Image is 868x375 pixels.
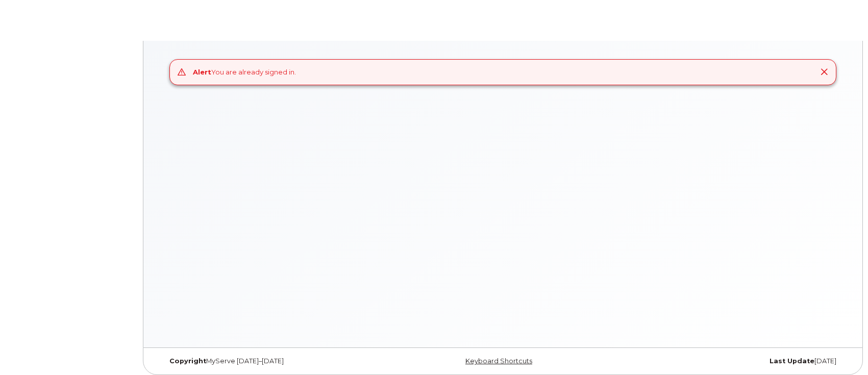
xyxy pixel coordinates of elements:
a: Keyboard Shortcuts [465,357,532,365]
div: MyServe [DATE]–[DATE] [162,357,389,365]
div: You are already signed in. [193,67,296,77]
strong: Copyright [169,357,206,365]
div: [DATE] [616,357,844,365]
strong: Alert [193,68,211,76]
strong: Last Update [770,357,814,365]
